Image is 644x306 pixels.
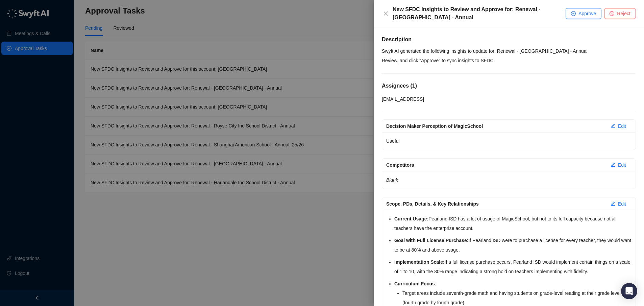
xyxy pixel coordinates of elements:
[605,160,631,170] button: Edit
[578,10,596,17] span: Approve
[394,216,428,221] strong: Current Usage:
[393,5,566,22] div: New SFDC Insights to Review and Approve for: Renewal - [GEOGRAPHIC_DATA] - Annual
[382,96,424,102] span: [EMAIL_ADDRESS]
[386,136,631,146] p: Useful
[394,257,631,276] li: If a full license purchase occurs, Pearland ISD would implement certain things on a scale of 1 to...
[394,214,631,233] li: Pearland ISD has a lot of usage of MagicSchool, but not to its full capacity because not all teac...
[611,201,615,206] span: edit
[382,46,636,56] p: Swyft AI generated the following insights to update for: Renewal - [GEOGRAPHIC_DATA] - Annual
[611,162,615,167] span: edit
[605,121,631,132] button: Edit
[617,10,630,17] span: Reject
[566,8,601,19] button: Approve
[618,161,626,169] span: Edit
[382,9,390,18] button: Close
[618,200,626,208] span: Edit
[571,11,576,16] span: check-circle
[386,177,398,183] em: Blank
[618,122,626,130] span: Edit
[394,259,445,265] strong: Implementation Scale:
[382,56,636,65] p: Review, and click "Approve" to sync insights to SFDC.
[394,238,468,243] strong: Goal with Full License Purchase:
[383,11,389,16] span: close
[621,283,637,299] div: Open Intercom Messenger
[394,236,631,255] li: If Pearland ISD were to purchase a license for every teacher, they would want to be at 80% and ab...
[386,200,605,208] div: Scope, PDs, Details, & Key Relationships
[386,161,605,169] div: Competitors
[610,11,614,16] span: stop
[386,122,605,130] div: Decision Maker Perception of MagicSchool
[611,123,615,128] span: edit
[604,8,636,19] button: Reject
[394,281,436,286] strong: Curriculum Focus:
[382,82,636,90] h5: Assignees ( 1 )
[382,36,636,44] h5: Description
[605,198,631,209] button: Edit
